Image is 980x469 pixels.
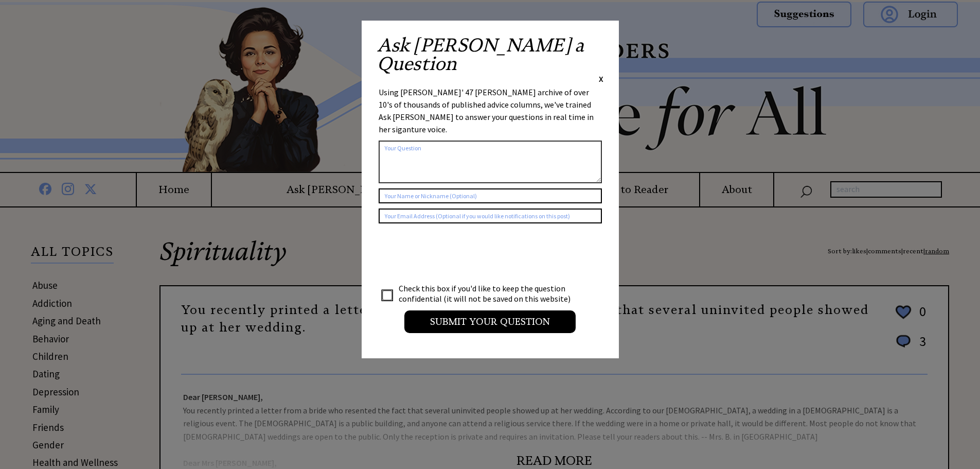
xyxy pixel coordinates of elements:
td: Check this box if you'd like to keep the question confidential (it will not be saved on this webs... [398,283,580,304]
h2: Ask [PERSON_NAME] a Question [377,36,603,73]
iframe: reCAPTCHA [379,234,535,274]
input: Your Name or Nickname (Optional) [379,188,602,203]
input: Submit your Question [404,310,576,333]
div: Using [PERSON_NAME]' 47 [PERSON_NAME] archive of over 10's of thousands of published advice colum... [379,86,602,135]
input: Your Email Address (Optional if you would like notifications on this post) [379,209,602,223]
span: X [599,74,603,84]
